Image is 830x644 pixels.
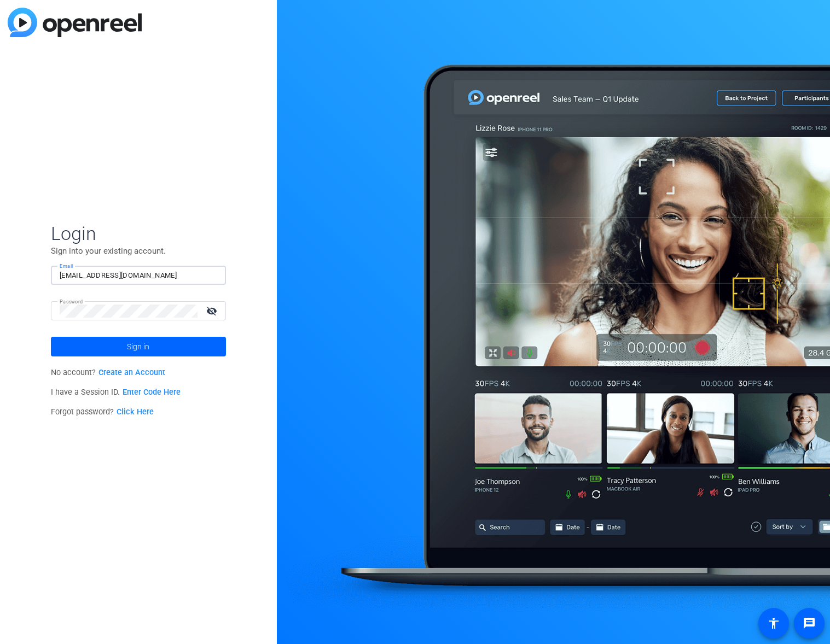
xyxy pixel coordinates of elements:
[51,388,181,397] span: I have a Session ID.
[60,269,217,282] input: Enter Email Address
[123,388,181,397] a: Enter Code Here
[117,407,154,417] a: Click Here
[127,333,149,360] span: Sign in
[803,617,816,630] mat-icon: message
[200,303,226,319] mat-icon: visibility_off
[98,368,165,377] a: Create an Account
[8,8,142,37] img: blue-gradient.svg
[51,407,154,417] span: Forgot password?
[767,617,780,630] mat-icon: accessibility
[51,368,165,377] span: No account?
[51,245,226,257] p: Sign into your existing account.
[60,263,73,269] mat-label: Email
[60,298,83,305] mat-label: Password
[51,222,226,245] span: Login
[51,337,226,356] button: Sign in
